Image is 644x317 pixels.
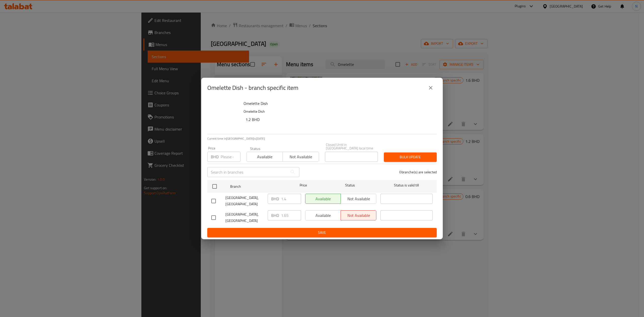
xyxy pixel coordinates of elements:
span: Branch [230,183,283,190]
span: Price [287,182,320,188]
span: [GEOGRAPHIC_DATA], [GEOGRAPHIC_DATA] [225,211,264,224]
span: Save [211,229,433,236]
h2: Omelette Dish - branch specific item [207,84,298,92]
button: Bulk update [384,152,437,162]
input: Please enter price [281,194,301,204]
span: Not available [285,153,317,161]
span: Status is valid till [380,182,433,188]
p: 0 branche(s) are selected [399,170,437,175]
button: close [425,82,437,94]
h6: 1.2 BHD [246,116,433,123]
input: Please enter price [221,152,240,162]
button: Not available [283,152,319,162]
p: Omelette Dish [244,108,433,115]
p: Current time in [GEOGRAPHIC_DATA] is [DATE] [207,136,437,141]
span: Bulk update [388,154,433,160]
button: Available [247,152,283,162]
span: Status [324,182,376,188]
span: [GEOGRAPHIC_DATA], [GEOGRAPHIC_DATA] [225,195,264,207]
p: BHD [271,196,279,202]
p: BHD [271,212,279,218]
input: Please enter price [281,210,301,220]
p: BHD [211,154,219,160]
h6: Omelette Dish [244,100,433,107]
span: Available [249,153,281,161]
button: Save [207,228,437,237]
input: Search in branches [207,167,288,177]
